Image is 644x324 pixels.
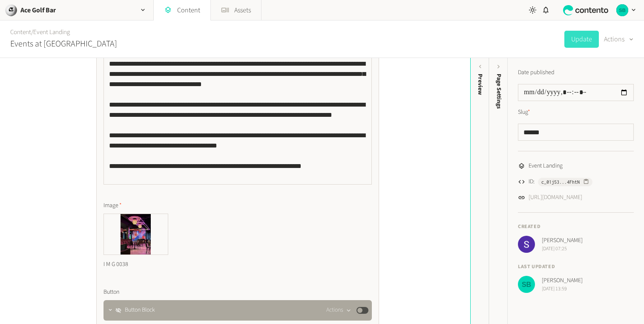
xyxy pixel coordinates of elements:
[529,193,582,202] a: [URL][DOMAIN_NAME]
[5,4,17,16] img: Ace Golf Bar
[518,223,634,231] h4: Created
[103,255,168,274] div: I M G 0038
[529,177,535,186] span: ID:
[518,276,535,293] img: Sabrina Benoit
[542,276,583,285] span: [PERSON_NAME]
[104,214,168,255] img: I M G 0038
[33,28,70,37] a: Event Landing
[518,68,555,77] label: Date published
[604,31,634,48] button: Actions
[494,74,503,109] span: Page Settings
[518,263,634,271] h4: Last updated
[476,74,485,95] div: Preview
[10,38,117,50] h2: Events at [GEOGRAPHIC_DATA]
[125,306,155,315] span: Button Block
[518,108,530,117] label: Slug
[326,305,351,315] button: Actions
[529,162,563,171] span: Event Landing
[103,201,122,210] span: Image
[541,178,580,186] span: c_01j53...4FhtN
[542,285,583,293] span: [DATE] 13:59
[20,5,56,15] h2: Ace Golf Bar
[616,4,628,16] img: Sabrina Benoit
[31,28,33,37] span: /
[542,236,583,245] span: [PERSON_NAME]
[103,288,119,297] span: Button
[518,236,535,253] img: Stephen Lippa
[564,31,599,48] button: Update
[542,245,583,253] span: [DATE] 07:25
[10,28,31,37] a: Content
[538,178,592,186] button: c_01j53...4FhtN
